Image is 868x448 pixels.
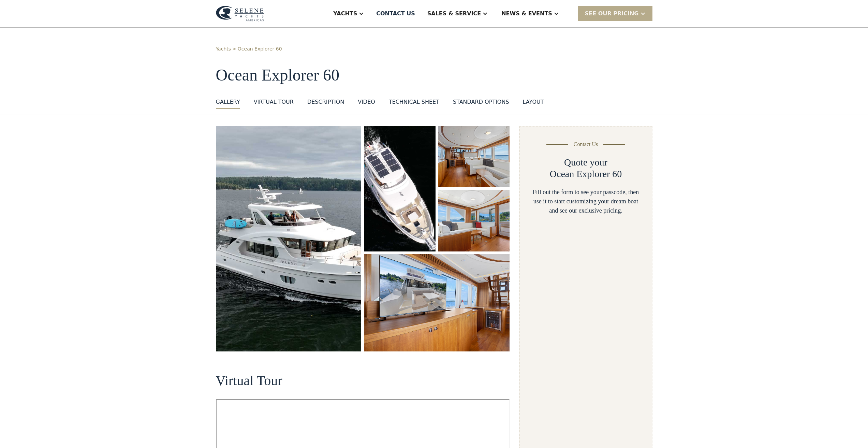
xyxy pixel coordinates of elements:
[333,10,357,18] div: Yachts
[389,98,439,109] a: Technical sheet
[238,45,282,53] a: Ocean Explorer 60
[358,98,375,106] div: VIDEO
[453,98,509,106] div: standard options
[358,98,375,109] a: VIDEO
[578,6,652,21] div: SEE Our Pricing
[216,45,231,53] a: Yachts
[216,98,240,106] div: GALLERY
[523,98,544,109] a: layout
[564,157,607,168] h2: Quote your
[216,66,652,84] h1: Ocean Explorer 60
[438,126,510,187] a: open lightbox
[216,373,510,388] h2: Virtual Tour
[364,254,510,351] a: open lightbox
[453,98,509,109] a: standard options
[254,98,294,106] div: VIRTUAL TOUR
[550,168,622,180] h2: Ocean Explorer 60
[216,98,240,109] a: GALLERY
[376,10,415,18] div: Contact US
[438,190,510,251] a: open lightbox
[531,188,641,215] div: Fill out the form to see your passcode, then use it to start customizing your dream boat and see ...
[501,10,552,18] div: News & EVENTS
[254,98,294,109] a: VIRTUAL TOUR
[585,10,639,18] div: SEE Our Pricing
[307,98,344,106] div: DESCRIPTION
[364,126,435,251] a: open lightbox
[232,45,236,53] div: >
[427,10,481,18] div: Sales & Service
[574,140,598,148] div: Contact Us
[307,98,344,109] a: DESCRIPTION
[216,6,264,21] img: logo
[523,98,544,106] div: layout
[389,98,439,106] div: Technical sheet
[216,126,362,351] a: open lightbox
